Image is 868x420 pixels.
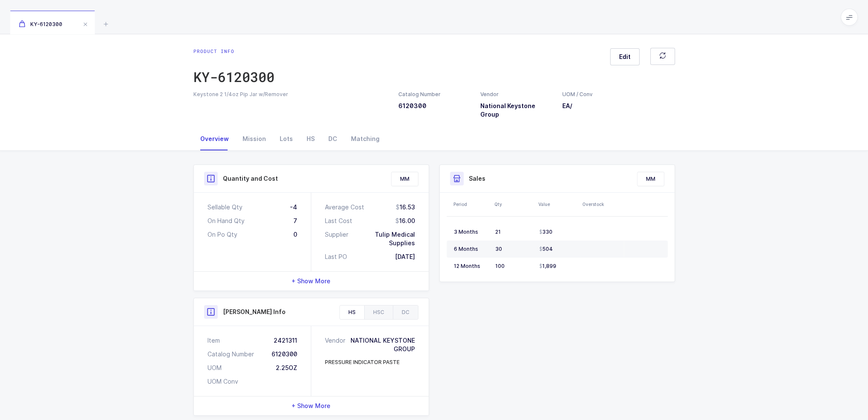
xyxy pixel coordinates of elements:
[539,229,552,235] span: 330
[208,217,245,225] div: On Hand Qty
[193,127,236,150] div: Overview
[539,246,553,253] span: 504
[539,263,556,270] span: 1,899
[562,102,593,110] h3: EA
[293,230,297,239] div: 0
[273,127,300,150] div: Lots
[495,246,502,252] span: 30
[480,91,552,98] div: Vendor
[619,53,631,61] span: Edit
[325,217,352,225] div: Last Cost
[349,336,415,353] div: NATIONAL KEYSTONE GROUP
[193,48,275,55] div: Product info
[194,272,429,291] div: + Show More
[344,127,386,150] div: Matching
[208,377,238,386] div: UOM Conv
[392,172,418,186] div: MM
[208,230,237,239] div: On Po Qty
[300,127,321,150] div: HS
[208,364,222,372] div: UOM
[321,127,344,150] div: DC
[293,217,297,225] div: 7
[194,397,429,415] div: + Show More
[469,174,485,183] h3: Sales
[610,48,640,65] button: Edit
[582,201,621,208] div: Overstock
[208,203,243,211] div: Sellable Qty
[325,253,347,261] div: Last PO
[325,203,364,211] div: Average Cost
[395,217,415,225] div: 16.00
[340,305,364,319] div: HS
[538,201,577,208] div: Value
[364,305,393,319] div: HSC
[494,201,533,208] div: Qty
[292,402,330,410] span: + Show More
[19,21,62,27] span: KY-6120300
[562,91,593,98] div: UOM / Conv
[276,364,297,372] div: 2.25OZ
[396,203,415,211] div: 16.53
[325,230,348,247] div: Supplier
[480,102,552,119] h3: National Keystone Group
[395,253,415,261] div: [DATE]
[454,246,488,253] div: 6 Months
[325,358,400,366] div: PRESSURE INDICATOR PASTE
[570,102,572,109] span: /
[290,203,297,211] div: -4
[495,229,501,235] span: 21
[325,336,349,353] div: Vendor
[193,91,388,98] div: Keystone 2 1/4oz Pip Jar w/Remover
[637,172,664,186] div: MM
[453,201,489,208] div: Period
[292,277,330,285] span: + Show More
[393,305,418,319] div: DC
[454,263,488,270] div: 12 Months
[495,263,505,269] span: 100
[223,174,278,183] h3: Quantity and Cost
[236,127,273,150] div: Mission
[348,230,415,247] div: Tulip Medical Supplies
[454,229,488,235] div: 3 Months
[223,308,286,316] h3: [PERSON_NAME] Info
